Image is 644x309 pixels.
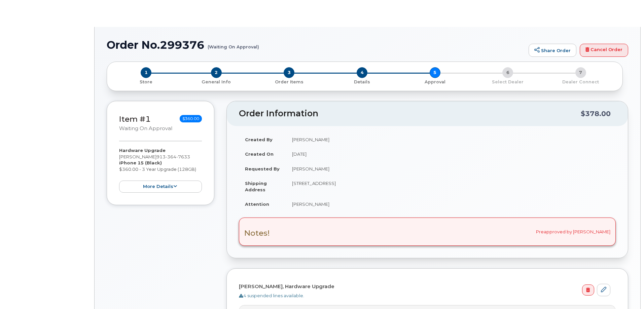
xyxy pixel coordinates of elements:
span: 2 [211,67,222,78]
a: Item #1 [119,114,151,124]
span: 913 [156,154,190,159]
small: Waiting On Approval [119,125,172,131]
strong: Requested By [245,166,280,171]
p: Store [115,79,177,85]
a: 1 Store [112,78,180,85]
span: 1 [141,67,151,78]
div: $378.00 [581,107,611,120]
h2: Order Information [239,109,581,118]
div: [PERSON_NAME] $360.00 - 3 Year Upgrade (128GB) [119,147,202,193]
div: 4 suspended lines available. [239,293,610,299]
a: Share Order [529,44,576,57]
td: [STREET_ADDRESS] [286,176,616,197]
button: more details [119,181,202,193]
a: 3 Order Items [253,78,326,85]
h1: Order No.299376 [107,39,525,51]
strong: Shipping Address [245,181,267,192]
span: 3 [284,67,294,78]
p: Order Items [255,79,323,85]
strong: Created By [245,137,273,142]
span: 4 [357,67,367,78]
td: [PERSON_NAME] [286,197,616,211]
strong: Attention [245,201,269,207]
small: (Waiting On Approval) [208,39,259,49]
strong: Created On [245,151,274,157]
a: 2 General Info [180,78,253,85]
td: [DATE] [286,147,616,161]
a: Cancel Order [580,44,628,57]
td: [PERSON_NAME] [286,132,616,147]
strong: iPhone 15 (Black) [119,160,162,165]
p: General Info [183,79,250,85]
h3: Notes! [244,229,270,237]
td: [PERSON_NAME] [286,161,616,176]
strong: Hardware Upgrade [119,148,166,153]
p: Details [328,79,396,85]
span: 7633 [176,154,190,159]
div: Preapproved by [PERSON_NAME] [239,218,616,246]
h4: [PERSON_NAME], Hardware Upgrade [239,284,610,289]
a: 4 Details [326,78,399,85]
span: $360.00 [180,115,202,122]
span: 364 [166,154,176,159]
